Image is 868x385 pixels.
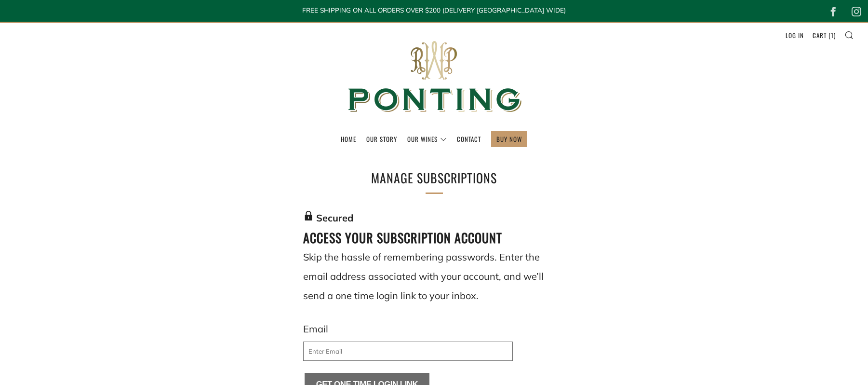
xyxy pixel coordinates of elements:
img: Ponting Wines [338,23,531,131]
a: Our Wines [407,131,447,147]
input: Enter Email [303,340,513,363]
span: 1 [831,30,834,40]
a: Contact [457,131,481,147]
a: BUY NOW [496,131,522,147]
label: Email [303,323,328,335]
a: Home [341,131,356,147]
a: Cart (1) [813,27,836,43]
a: Log in [786,27,804,43]
a: Our Story [366,131,397,147]
p: Skip the hassle of remembering passwords. Enter the email address associated with your account, a... [303,247,565,305]
h1: Manage Subscriptions [275,168,593,188]
p: Secured [303,208,565,228]
h2: Access your subscription account [303,228,565,248]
